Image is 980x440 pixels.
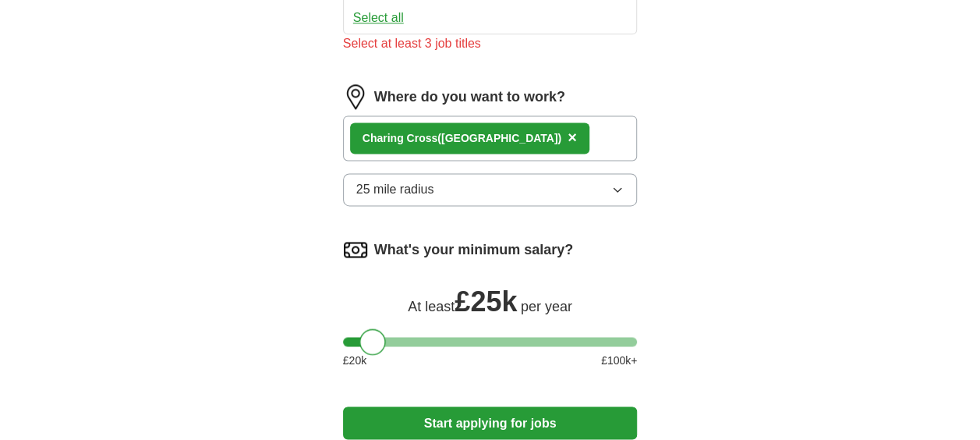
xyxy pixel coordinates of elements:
span: per year [521,299,572,314]
span: £ 25k [455,286,517,318]
span: 25 mile radius [356,180,434,199]
label: Where do you want to work? [374,87,565,108]
img: location.png [343,84,368,109]
img: salary.png [343,237,368,262]
div: Charing Cross [363,130,561,147]
button: Start applying for jobs [343,406,638,439]
span: £ 100 k+ [601,353,637,369]
span: × [568,129,577,146]
button: 25 mile radius [343,173,638,206]
button: × [568,126,577,150]
button: Select all [353,9,404,27]
span: £ 20 k [343,353,366,369]
div: Select at least 3 job titles [343,34,638,53]
span: At least [408,299,455,314]
span: ([GEOGRAPHIC_DATA]) [437,132,561,144]
label: What's your minimum salary? [374,240,573,261]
